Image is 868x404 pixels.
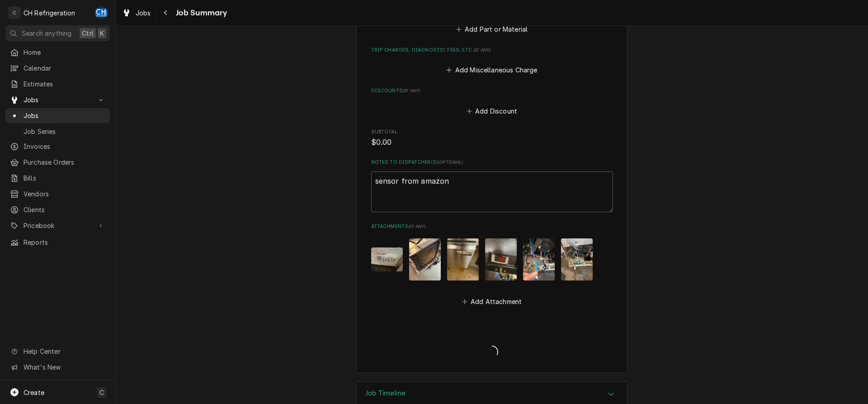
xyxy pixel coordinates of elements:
div: Chris Hiraga's Avatar [95,6,108,19]
a: Job Series [5,124,110,139]
button: Search anythingCtrlK [5,25,110,41]
span: ( if any ) [408,224,425,229]
span: Create [24,389,44,396]
span: Home [24,48,105,57]
span: $0.00 [371,138,392,147]
a: Go to Pricebook [5,218,110,233]
div: Notes to Dispatcher(s) [371,159,613,212]
label: Notes to Dispatcher(s) [371,159,613,166]
a: Jobs [5,108,110,123]
button: Add Attachment [460,295,524,308]
span: Pricebook [24,221,92,230]
span: Purchase Orders [24,157,105,167]
textarea: sensor from amazon [371,171,613,212]
span: Help Center [24,347,104,356]
div: Attachments [371,223,613,308]
div: Discounts [371,87,613,117]
div: CH Refrigeration [24,8,75,18]
span: Subtotal [371,137,613,148]
div: Subtotal [371,128,613,148]
div: CH [95,6,108,19]
label: Discounts [371,87,613,95]
a: Estimates [5,76,110,91]
a: Go to Jobs [5,92,110,107]
span: Invoices [24,142,105,151]
span: ( if any ) [403,88,420,93]
img: QM66IGWTmOPoJH6xmOAs [561,238,593,280]
img: yUgYw2bqRSCkc1svF5Zm [371,247,403,271]
a: Bills [5,171,110,185]
a: Purchase Orders [5,155,110,170]
span: Jobs [24,111,105,120]
img: ScrtqPQwTDuzg3zJnssd [523,238,555,280]
span: Clients [24,205,105,214]
span: Job Series [24,127,105,136]
span: Ctrl [82,29,94,38]
label: Attachments [371,223,613,230]
span: ( optional ) [438,160,463,165]
span: Job Summary [173,7,227,19]
span: Jobs [136,8,151,18]
span: Subtotal [371,128,613,136]
a: Invoices [5,139,110,154]
a: Clients [5,202,110,217]
span: Vendors [24,189,105,199]
a: Vendors [5,186,110,201]
span: C [99,388,104,397]
span: ( if any ) [473,48,491,52]
a: Go to What's New [5,360,110,375]
div: Trip Charges, Diagnostic Fees, etc. [371,47,613,76]
button: Add Part or Material [454,23,529,36]
button: Add Miscellaneous Charge [445,64,539,76]
label: Trip Charges, Diagnostic Fees, etc. [371,47,613,54]
a: Reports [5,235,110,250]
h3: Job Timeline [366,389,406,398]
span: Jobs [24,95,92,105]
span: Estimates [24,79,105,89]
span: Loading... [486,343,498,362]
button: Add Discount [465,105,519,117]
a: Home [5,45,110,60]
span: Bills [24,173,105,183]
img: dkg9SxFORjiZMam0CM8i [409,238,441,280]
span: Reports [24,238,105,247]
a: Jobs [118,5,155,20]
div: C [8,6,21,19]
button: Navigate back [159,5,173,20]
span: K [100,29,104,38]
span: What's New [24,362,104,372]
img: agCnqaqDTX2wNUGY0cMS [447,238,479,280]
a: Go to Help Center [5,344,110,359]
span: Calendar [24,63,105,73]
img: 1Wrko7LuTt6WVT0umjxb [485,238,517,280]
a: Calendar [5,61,110,76]
span: Search anything [22,29,71,38]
